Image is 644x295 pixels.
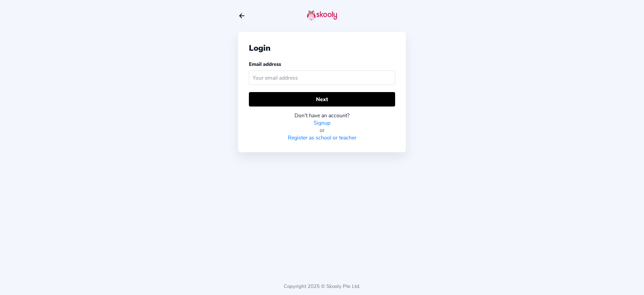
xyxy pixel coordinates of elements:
[249,127,395,134] div: or
[249,71,395,85] input: Your email address
[249,92,395,107] button: Next
[238,12,246,19] button: arrow back outline
[249,43,395,53] div: Login
[249,112,395,119] div: Don't have an account?
[314,119,330,127] a: Signup
[307,10,337,20] img: skooly-logo.png
[288,134,357,141] a: Register as school or teacher
[249,61,281,68] label: Email address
